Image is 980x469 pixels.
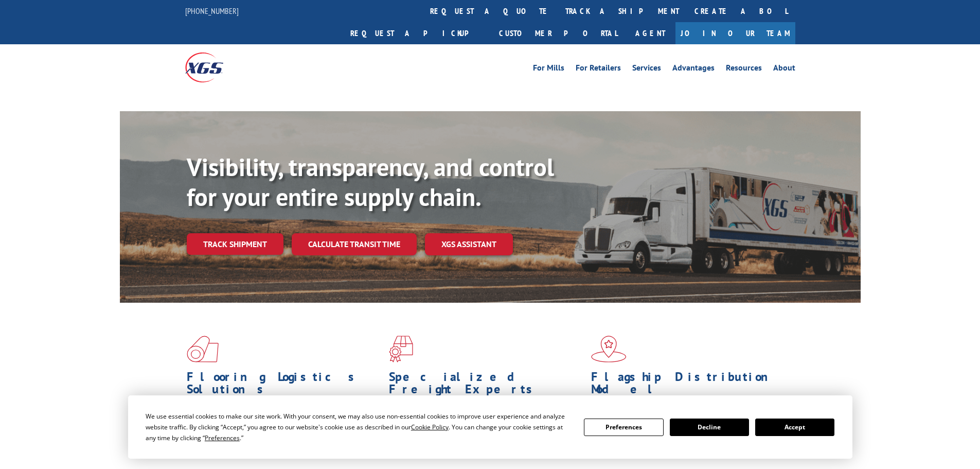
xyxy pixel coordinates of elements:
[675,22,795,44] a: Join Our Team
[670,419,749,436] button: Decline
[773,64,795,75] a: About
[533,64,564,75] a: For Mills
[591,371,786,401] h1: Flagship Distribution Model
[187,233,283,255] a: Track shipment
[185,6,239,16] a: [PHONE_NUMBER]
[205,433,240,442] span: Preferences
[128,395,852,459] div: Cookie Consent Prompt
[425,233,513,255] a: XGS ASSISTANT
[755,419,834,436] button: Accept
[343,22,491,44] a: Request a pickup
[576,64,621,75] a: For Retailers
[187,371,381,401] h1: Flooring Logistics Solutions
[187,336,219,362] img: xgs-icon-total-supply-chain-intelligence-red
[411,423,449,431] span: Cookie Policy
[389,371,583,401] h1: Specialized Freight Experts
[292,233,417,255] a: Calculate transit time
[726,64,762,75] a: Resources
[632,64,661,75] a: Services
[389,336,413,362] img: xgs-icon-focused-on-flooring-red
[584,419,663,436] button: Preferences
[591,336,627,362] img: xgs-icon-flagship-distribution-model-red
[187,151,554,213] b: Visibility, transparency, and control for your entire supply chain.
[146,411,572,443] div: We use essential cookies to make our site work. With your consent, we may also use non-essential ...
[625,22,675,44] a: Agent
[672,64,715,75] a: Advantages
[491,22,625,44] a: Customer Portal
